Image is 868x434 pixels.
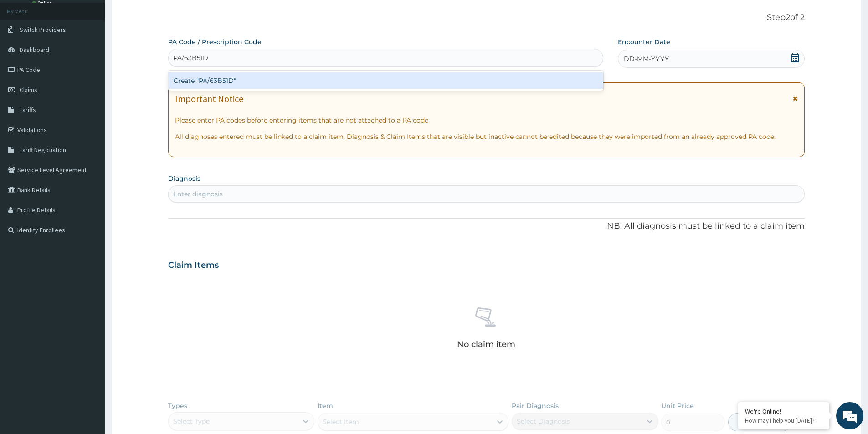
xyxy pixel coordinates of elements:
[175,116,798,125] p: Please enter PA codes before entering items that are not attached to a PA code
[168,260,219,271] h3: Claim Items
[745,417,822,424] p: How may I help you today?
[168,37,262,46] label: PA Code / Prescription Code
[20,106,36,114] span: Tariffs
[20,86,37,94] span: Claims
[17,46,37,68] img: d_794563401_company_1708531726252_794563401
[175,132,798,141] p: All diagnoses entered must be linked to a claim item. Diagnosis & Claim Items that are visible bu...
[53,115,126,207] span: We're online!
[5,249,174,281] textarea: Type your message and hit 'Enter'
[149,5,171,26] div: Minimize live chat window
[175,94,243,104] h1: Important Notice
[173,189,223,199] div: Enter diagnosis
[745,407,822,415] div: We're Online!
[20,26,66,34] span: Switch Providers
[168,220,805,232] p: NB: All diagnosis must be linked to a claim item
[168,72,603,89] div: Create "PA/63B51D"
[168,174,200,183] label: Diagnosis
[168,13,805,23] p: Step 2 of 2
[624,54,669,63] span: DD-MM-YYYY
[457,340,515,349] p: No claim item
[20,146,66,154] span: Tariff Negotiation
[618,37,670,46] label: Encounter Date
[20,46,49,54] span: Dashboard
[47,51,153,63] div: Chat with us now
